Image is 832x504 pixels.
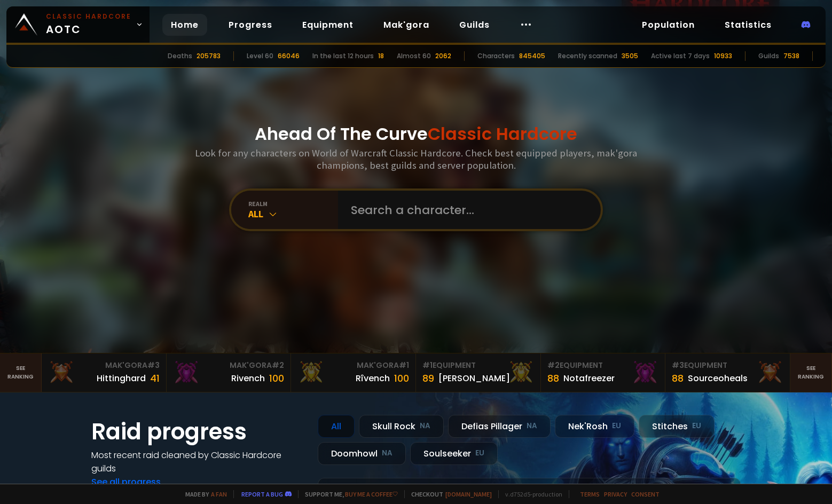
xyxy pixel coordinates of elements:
[191,147,641,171] h3: Look for any characters on World of Warcraft Classic Hardcore. Check best equipped players, mak'g...
[716,14,780,36] a: Statistics
[633,14,703,36] a: Population
[42,353,167,392] a: Mak'Gora#3Hittinghard41
[547,371,559,385] div: 88
[231,372,265,385] div: Rivench
[297,360,409,371] div: Mak'Gora
[498,490,562,498] span: v. d752d5 - production
[179,490,227,498] span: Made by
[672,360,783,371] div: Equipment
[375,14,438,36] a: Mak'gora
[6,6,150,43] a: Classic HardcoreAOTC
[547,360,560,371] span: # 2
[445,490,492,498] a: [DOMAIN_NAME]
[248,200,338,208] div: realm
[291,353,416,392] a: Mak'Gora#1Rîvench100
[168,51,192,61] div: Deaths
[416,353,541,392] a: #1Equipment89[PERSON_NAME]
[394,371,409,385] div: 100
[438,372,510,385] div: [PERSON_NAME]
[298,490,398,498] span: Support me,
[167,353,292,392] a: Mak'Gora#2Rivench100
[422,360,433,371] span: # 1
[672,360,684,371] span: # 3
[255,121,577,147] h1: Ahead Of The Curve
[475,448,484,459] small: EU
[318,415,355,438] div: All
[519,51,545,61] div: 845405
[147,360,160,371] span: # 3
[563,372,615,385] div: Notafreezer
[91,448,305,475] h4: Most recent raid cleaned by Classic Hardcore guilds
[783,51,799,61] div: 7538
[547,360,659,371] div: Equipment
[404,490,492,498] span: Checkout
[714,51,732,61] div: 10933
[604,490,627,498] a: Privacy
[318,442,406,465] div: Doomhowl
[294,14,362,36] a: Equipment
[612,421,621,431] small: EU
[558,51,617,61] div: Recently scanned
[162,14,207,36] a: Home
[46,12,131,37] span: AOTC
[345,490,398,498] a: Buy me a coffee
[48,360,160,371] div: Mak'Gora
[220,14,281,36] a: Progress
[378,51,384,61] div: 18
[651,51,710,61] div: Active last 7 days
[344,191,588,229] input: Search a character...
[422,371,434,385] div: 89
[555,415,634,438] div: Nek'Rosh
[758,51,779,61] div: Guilds
[688,372,748,385] div: Sourceoheals
[622,51,638,61] div: 3505
[312,51,374,61] div: In the last 12 hours
[422,360,534,371] div: Equipment
[278,51,300,61] div: 66046
[91,476,161,488] a: See all progress
[527,421,537,431] small: NA
[692,421,701,431] small: EU
[451,14,498,36] a: Guilds
[269,371,284,385] div: 100
[272,360,284,371] span: # 2
[665,353,790,392] a: #3Equipment88Sourceoheals
[448,415,551,438] div: Defias Pillager
[790,353,832,392] a: Seeranking
[173,360,285,371] div: Mak'Gora
[435,51,451,61] div: 2062
[359,415,444,438] div: Skull Rock
[541,353,666,392] a: #2Equipment88Notafreezer
[247,51,273,61] div: Level 60
[211,490,227,498] a: a fan
[672,371,684,385] div: 88
[150,371,160,385] div: 41
[46,12,131,21] small: Classic Hardcore
[631,490,660,498] a: Consent
[91,415,305,448] h1: Raid progress
[639,415,715,438] div: Stitches
[399,360,409,371] span: # 1
[477,51,515,61] div: Characters
[428,122,577,146] span: Classic Hardcore
[382,448,393,459] small: NA
[197,51,221,61] div: 205783
[420,421,430,431] small: NA
[241,490,283,498] a: Report a bug
[397,51,431,61] div: Almost 60
[356,372,390,385] div: Rîvench
[410,442,498,465] div: Soulseeker
[580,490,600,498] a: Terms
[248,208,338,220] div: All
[97,372,146,385] div: Hittinghard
